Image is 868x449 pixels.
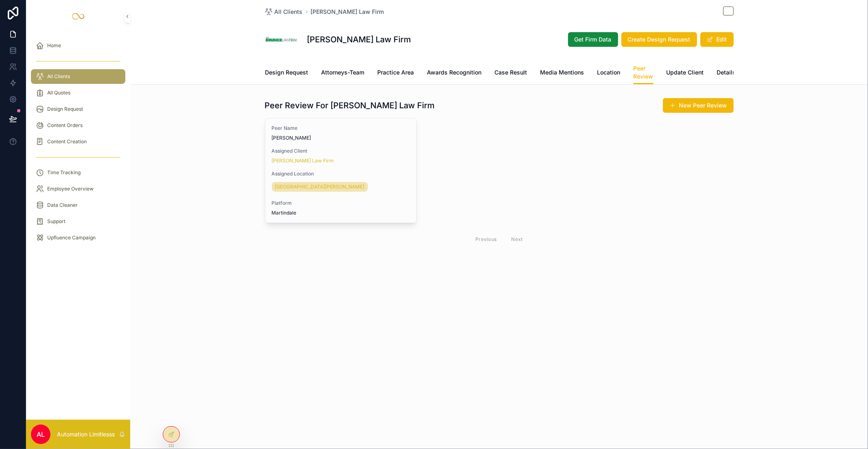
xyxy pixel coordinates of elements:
a: [GEOGRAPHIC_DATA][PERSON_NAME] [272,182,368,192]
img: App logo [72,10,85,23]
a: Peer Name[PERSON_NAME]Assigned Client[PERSON_NAME] Law FirmAssigned Location[GEOGRAPHIC_DATA][PER... [265,118,417,223]
span: [GEOGRAPHIC_DATA][PERSON_NAME] [275,184,365,190]
a: Design Request [265,65,308,81]
a: Upfluence Campaign [31,230,125,245]
a: [PERSON_NAME] Law Firm [272,158,334,164]
a: Attorneys-Team [321,65,365,81]
a: Time Tracking [31,165,125,180]
span: [PERSON_NAME] [272,135,410,141]
span: Update Client [667,68,704,77]
span: Assigned Client [272,148,410,154]
button: Get Firm Data [568,32,618,47]
span: Design Request [265,68,308,77]
a: All Quotes [31,85,125,100]
button: Edit [700,32,734,47]
span: All Clients [275,8,303,16]
span: Support [47,218,66,225]
span: All Quotes [47,90,70,96]
span: Content Orders [47,122,83,129]
a: Details [717,65,736,81]
span: Create Design Request [628,35,691,44]
a: Data Cleaner [31,198,125,212]
span: All Clients [47,73,70,80]
span: Martindale [272,210,410,216]
span: Data Cleaner [47,202,78,208]
a: Case Result [495,65,527,81]
span: Details [717,68,736,77]
span: Awards Recognition [427,68,482,77]
span: Home [47,42,61,49]
a: Practice Area [378,65,414,81]
span: Upfluence Campaign [47,234,96,241]
a: Support [31,214,125,229]
span: Assigned Location [272,171,410,177]
div: scrollable content [26,33,130,256]
a: All Clients [31,69,125,84]
a: Content Creation [31,134,125,149]
span: Location [597,68,621,77]
span: Attorneys-Team [321,68,365,77]
span: Platform [272,200,410,206]
span: Content Creation [47,138,87,145]
span: Time Tracking [47,169,81,176]
span: AL [37,429,45,439]
h1: [PERSON_NAME] Law Firm [307,34,411,45]
span: Case Result [495,68,527,77]
button: Create Design Request [621,32,697,47]
a: Update Client [667,65,704,81]
a: Location [597,65,621,81]
a: [PERSON_NAME] Law Firm [311,8,384,16]
span: Peer Review [634,64,654,81]
a: Home [31,38,125,53]
span: Practice Area [378,68,414,77]
span: Design Request [47,106,83,112]
a: Employee Overview [31,182,125,196]
span: Employee Overview [47,186,94,192]
a: All Clients [265,8,303,16]
a: Design Request [31,102,125,116]
span: Get Firm Data [575,35,612,44]
a: Peer Review [634,61,654,85]
a: Awards Recognition [427,65,482,81]
span: Media Mentions [540,68,584,77]
button: New Peer Review [663,98,734,113]
h1: Peer Review For [PERSON_NAME] Law Firm [265,100,435,111]
p: Automation Limitlesss [57,430,115,438]
span: Peer Name [272,125,410,131]
a: Content Orders [31,118,125,133]
a: Media Mentions [540,65,584,81]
